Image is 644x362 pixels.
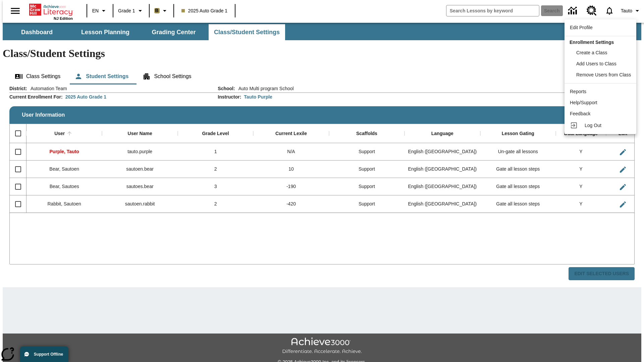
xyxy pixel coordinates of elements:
span: Remove Users from Class [576,72,631,77]
span: Reports [570,89,586,94]
span: Add Users to Class [576,61,616,66]
span: Log Out [585,123,601,128]
span: Edit Profile [570,25,593,30]
span: Feedback [570,111,590,116]
span: Enrollment Settings [570,40,614,45]
span: Create a Class [576,50,607,55]
span: Help/Support [570,100,597,105]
